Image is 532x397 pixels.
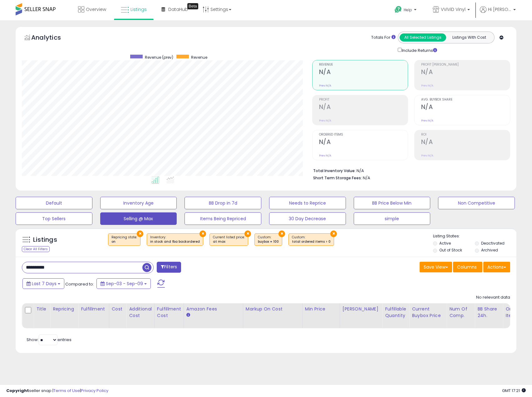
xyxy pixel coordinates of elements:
span: Profit [319,98,408,102]
h2: N/A [421,68,510,77]
button: × [137,231,143,237]
th: The percentage added to the cost of goods (COGS) that forms the calculator for Min & Max prices. [243,303,302,328]
small: Prev: N/A [421,119,433,122]
button: × [244,231,251,237]
span: Custom: [258,235,279,244]
span: Show: entries [27,337,71,343]
span: Help [404,7,412,12]
h2: N/A [319,103,408,112]
span: DataHub [168,6,188,12]
button: Selling @ Max [100,212,177,225]
span: Revenue [319,63,408,67]
button: BB Price Below Min [354,197,431,209]
span: ROI [421,133,510,136]
label: Active [439,241,451,246]
a: Help [390,1,423,20]
div: Num of Comp. [449,306,472,319]
span: Listings [131,6,147,12]
span: Columns [457,264,477,270]
p: Listing States: [433,233,516,239]
span: Last 7 Days [32,280,57,287]
small: Prev: N/A [319,119,331,122]
span: Overview [86,6,106,12]
div: at max [213,240,245,244]
div: Current Buybox Price [412,306,444,319]
button: Needs to Reprice [269,197,346,209]
small: Prev: N/A [319,154,331,157]
span: Custom: [292,235,331,244]
label: Out of Stock [439,247,462,253]
button: × [199,231,206,237]
div: Cost [112,306,124,312]
button: Last 7 Days [22,278,64,289]
span: Revenue (prev) [145,55,173,60]
div: on [111,240,137,244]
label: Archived [481,247,498,253]
span: Profit [PERSON_NAME] [421,63,510,67]
button: Top Sellers [16,212,92,225]
button: Non Competitive [438,197,515,209]
div: Fulfillment [81,306,106,312]
div: Title [36,306,47,312]
div: Tooltip anchor [187,3,198,9]
span: Compared to: [65,281,94,287]
div: Repricing [53,306,76,312]
div: Amazon Fees [186,306,240,312]
button: Listings With Cost [446,33,492,42]
button: × [330,231,337,237]
span: Inventory : [150,235,200,244]
button: Inventory Age [100,197,177,209]
h2: N/A [319,68,408,77]
h5: Analytics [31,33,73,43]
div: Clear All Filters [22,246,50,252]
button: All Selected Listings [400,33,446,42]
small: Prev: N/A [421,154,433,157]
h2: N/A [421,103,510,112]
i: Get Help [394,6,402,13]
div: BB Share 24h. [477,306,500,319]
span: Sep-03 - Sep-09 [106,280,143,287]
button: Sep-03 - Sep-09 [96,278,151,289]
div: Totals For [371,35,396,41]
button: Filters [157,262,181,273]
button: Items Being Repriced [185,212,261,225]
div: total ordered items > 0 [292,240,331,244]
label: Deactivated [481,241,505,246]
div: Additional Cost [129,306,152,319]
small: Amazon Fees. [186,312,190,318]
div: Fulfillable Quantity [385,306,406,319]
div: Fulfillment Cost [157,306,181,319]
div: No relevant data [476,295,510,300]
div: Markup on Cost [246,306,300,312]
span: Current listed price : [213,235,245,244]
button: Actions [483,262,510,272]
li: N/A [313,166,505,174]
a: Hi [PERSON_NAME] [480,6,516,20]
div: buybox = 100 [258,240,279,244]
div: Include Returns [393,47,445,54]
div: [PERSON_NAME] [342,306,380,312]
button: simple [354,212,431,225]
b: Total Inventory Value: [313,168,356,173]
span: Avg. Buybox Share [421,98,510,102]
button: BB Drop in 7d [185,197,261,209]
h5: Listings [33,236,57,244]
div: Min Price [305,306,337,312]
div: in stock and fba backordered [150,240,200,244]
span: VViViD Vinyl [441,6,465,12]
b: Short Term Storage Fees: [313,175,362,181]
span: Ordered Items [319,133,408,136]
small: Prev: N/A [421,84,433,87]
h2: N/A [319,138,408,147]
h2: N/A [421,138,510,147]
span: Hi [PERSON_NAME] [488,6,511,12]
span: Repricing state : [111,235,137,244]
div: Ordered Items [505,306,528,319]
span: N/A [363,175,370,181]
button: Default [16,197,92,209]
button: × [278,231,285,237]
button: Save View [420,262,452,272]
small: Prev: N/A [319,84,331,87]
span: Revenue [191,55,207,60]
button: Columns [453,262,482,272]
